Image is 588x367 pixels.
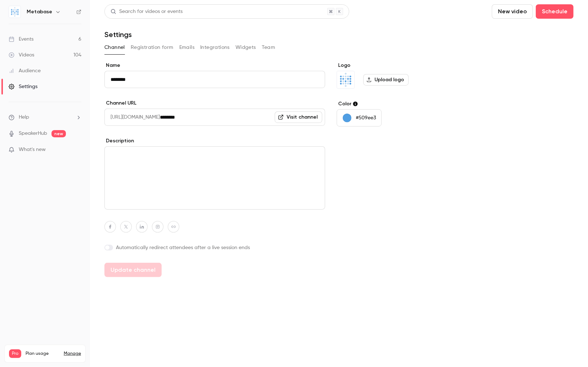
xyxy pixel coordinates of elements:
button: Emails [179,42,194,53]
label: Automatically redirect attendees after a live session ends [104,244,325,251]
label: Color [337,100,447,107]
h6: Metabase [27,8,52,15]
span: Help [19,114,29,121]
h1: Settings [104,30,132,39]
button: Channel [104,42,125,53]
button: Registration form [131,42,174,53]
span: Pro [9,349,21,358]
button: Schedule [536,4,574,19]
span: What's new [19,146,46,153]
li: help-dropdown-opener [9,114,81,121]
div: Search for videos or events [111,8,183,15]
img: Metabase [9,6,21,18]
label: Logo [337,62,447,69]
label: Description [104,137,325,144]
img: Metabase [337,71,354,88]
button: Integrations [200,42,230,53]
button: Widgets [235,42,256,53]
p: #509ee3 [356,114,376,121]
a: Visit channel [275,111,322,123]
label: Name [104,62,325,69]
a: SpeakerHub [19,130,47,137]
button: #509ee3 [337,109,382,127]
div: Events [9,36,33,43]
a: Manage [64,351,81,357]
div: Videos [9,51,34,59]
button: New video [492,4,533,19]
div: Audience [9,67,41,74]
button: Team [262,42,275,53]
div: Settings [9,83,37,90]
label: Channel URL [104,100,325,107]
label: Upload logo [363,74,409,86]
iframe: Noticeable Trigger [73,147,81,153]
span: new [51,130,66,137]
span: Plan usage [26,351,59,357]
span: [URL][DOMAIN_NAME] [104,109,160,126]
